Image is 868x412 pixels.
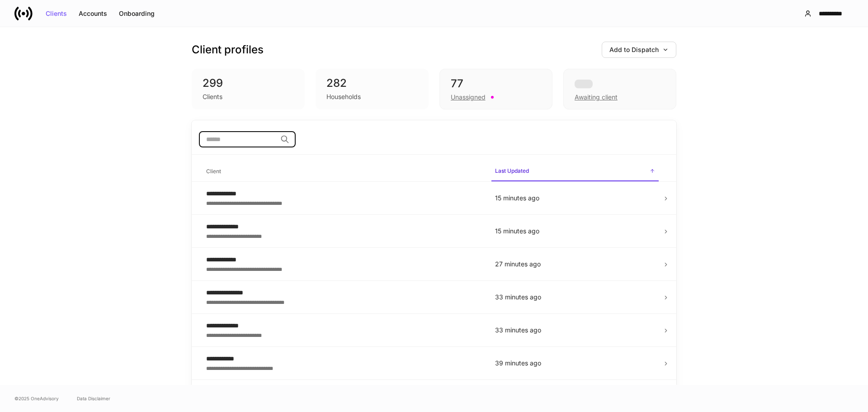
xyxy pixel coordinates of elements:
div: Clients [203,92,222,101]
div: Clients [46,10,67,17]
a: Data Disclaimer [77,395,110,402]
button: Add to Dispatch [602,42,676,58]
span: © 2025 OneAdvisory [14,395,59,402]
p: 33 minutes ago [495,326,655,335]
div: Add to Dispatch [609,47,669,53]
div: Onboarding [119,10,155,17]
div: Households [326,92,361,101]
button: Accounts [73,6,113,21]
button: Onboarding [113,6,160,21]
div: Accounts [79,10,107,17]
p: 33 minutes ago [495,293,655,302]
div: 299 [203,76,294,90]
div: 282 [326,76,418,90]
p: 15 minutes ago [495,194,655,203]
div: Unassigned [451,93,486,102]
span: Last Updated [491,162,659,181]
p: 15 minutes ago [495,227,655,236]
div: 77 [451,76,541,91]
div: Awaiting client [575,93,618,102]
h3: Client profiles [192,43,264,57]
div: 77Unassigned [439,69,552,109]
button: Clients [40,6,73,21]
h6: Client [206,167,221,175]
h6: Last Updated [495,166,529,175]
div: Awaiting client [563,69,676,109]
p: 27 minutes ago [495,260,655,269]
span: Client [203,162,484,181]
p: 39 minutes ago [495,359,655,368]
